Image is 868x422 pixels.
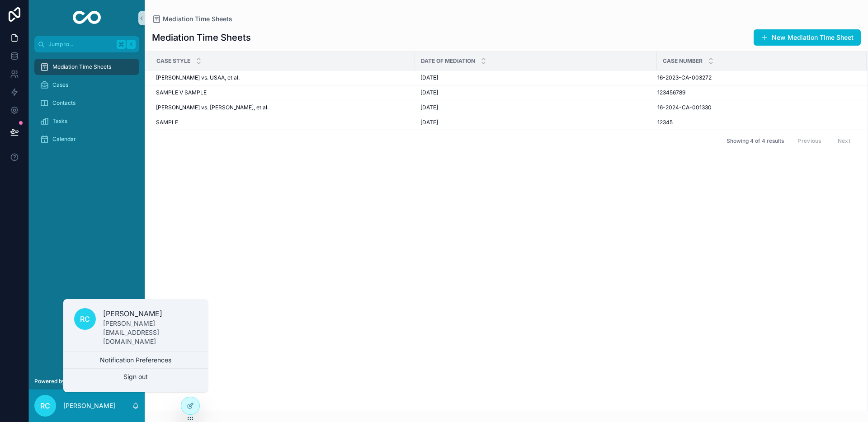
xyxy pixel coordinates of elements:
a: 16-2023-CA-003272 [657,74,856,81]
a: Contacts [34,95,139,111]
img: App logo [73,11,101,25]
a: [PERSON_NAME] vs. USAA, et al. [156,74,410,81]
span: Tasks [52,117,67,125]
p: [PERSON_NAME][EMAIL_ADDRESS][DOMAIN_NAME] [103,319,197,346]
span: 12345 [657,119,673,126]
a: Powered by [29,373,145,389]
a: Cases [34,77,139,93]
button: Sign out [63,369,208,385]
a: 123456789 [657,89,856,96]
span: [PERSON_NAME] vs. [PERSON_NAME], et al. [156,104,269,111]
a: SAMPLE V SAMPLE [156,89,410,96]
span: SAMPLE [156,119,178,126]
a: [DATE] [420,74,651,81]
a: Mediation Time Sheets [152,14,232,23]
a: SAMPLE [156,119,410,126]
a: [DATE] [420,119,651,126]
a: Calendar [34,131,139,147]
span: [DATE] [420,119,438,126]
span: [DATE] [420,74,438,81]
span: Mediation Time Sheets [163,14,232,23]
span: K [127,41,135,48]
span: 16-2023-CA-003272 [657,74,712,81]
span: Showing 4 of 4 results [726,137,784,145]
span: 16-2024-CA-001330 [657,104,712,111]
a: [DATE] [420,104,651,111]
a: Tasks [34,113,139,129]
p: [PERSON_NAME] [103,308,197,319]
a: [PERSON_NAME] vs. [PERSON_NAME], et al. [156,104,410,111]
span: Mediation Time Sheets [52,63,111,70]
button: New Mediation Time Sheet [754,29,861,46]
span: [DATE] [420,89,438,96]
span: RC [80,314,90,324]
button: Jump to...K [34,36,139,52]
span: Contacts [52,99,75,107]
span: SAMPLE V SAMPLE [156,89,207,96]
span: Case Style [156,57,190,65]
h1: Mediation Time Sheets [152,31,251,44]
a: [DATE] [420,89,651,96]
a: Mediation Time Sheets [34,59,139,75]
span: [DATE] [420,104,438,111]
span: RC [40,400,50,411]
button: Notification Preferences [63,352,208,368]
span: Jump to... [48,41,113,48]
span: Powered by [34,378,65,385]
a: 12345 [657,119,856,126]
span: Calendar [52,136,76,143]
span: Case Number [663,57,703,65]
span: 123456789 [657,89,685,96]
span: [PERSON_NAME] vs. USAA, et al. [156,74,240,81]
p: [PERSON_NAME] [63,401,115,410]
div: scrollable content [29,52,145,159]
span: Cases [52,81,68,89]
a: 16-2024-CA-001330 [657,104,856,111]
span: Date of Mediation [421,57,475,65]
